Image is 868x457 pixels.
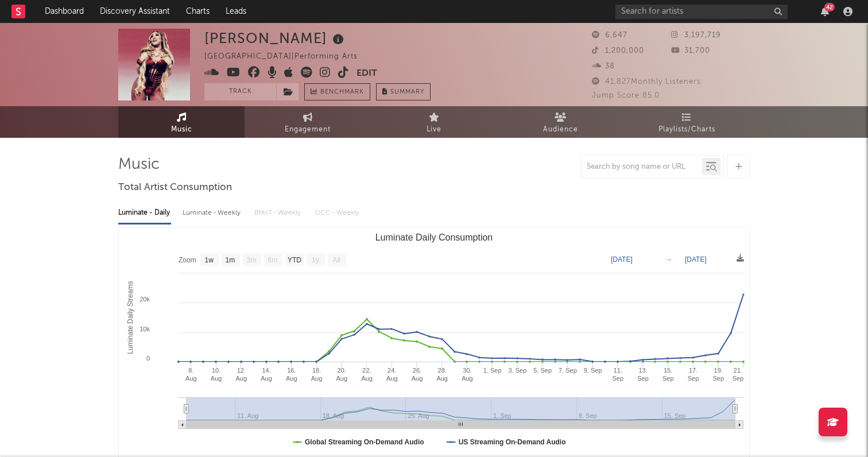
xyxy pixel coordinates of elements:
[211,367,222,382] text: 10. Aug
[286,367,297,382] text: 16. Aug
[671,47,710,55] span: 31,700
[118,203,171,223] div: Luminate - Daily
[139,326,150,332] text: 10k
[821,7,829,16] button: 42
[592,63,615,70] span: 38
[637,367,649,382] text: 13. Sep
[559,367,577,374] text: 7. Sep
[305,438,424,446] text: Global Streaming On-Demand Audio
[245,106,371,138] a: Engagement
[311,367,323,382] text: 18. Aug
[459,438,566,446] text: US Streaming On-Demand Audio
[427,123,441,137] span: Live
[623,106,750,138] a: Playlists/Charts
[533,367,552,374] text: 5. Sep
[733,367,744,382] text: 21. Sep
[204,50,371,64] div: [GEOGRAPHIC_DATA] | Performing Arts
[118,106,245,138] a: Music
[611,255,633,264] text: [DATE]
[584,367,602,374] text: 9. Sep
[288,256,301,264] text: YTD
[592,78,701,86] span: 41,827 Monthly Listeners
[376,83,431,100] button: Summary
[543,123,578,137] span: Audience
[205,256,214,264] text: 1w
[671,32,721,39] span: 3,197,719
[304,83,370,100] a: Benchmark
[658,123,715,137] span: Playlists/Charts
[179,256,196,264] text: Zoom
[665,255,672,264] text: →
[285,123,331,137] span: Engagement
[361,367,373,382] text: 22. Aug
[390,89,424,95] span: Summary
[139,296,150,303] text: 20k
[371,106,497,138] a: Live
[615,5,788,19] input: Search for artists
[581,162,702,172] input: Search by song name or URL
[236,367,247,382] text: 12. Aug
[185,367,197,382] text: 8. Aug
[412,367,423,382] text: 26. Aug
[204,29,347,48] div: [PERSON_NAME]
[118,181,232,195] span: Total Artist Consumption
[462,367,473,382] text: 30. Aug
[386,367,398,382] text: 24. Aug
[824,3,835,11] div: 42
[226,256,235,264] text: 1m
[685,255,707,264] text: [DATE]
[261,367,272,382] text: 14. Aug
[483,367,502,374] text: 1. Sep
[508,367,526,374] text: 3. Sep
[613,367,624,382] text: 11. Sep
[320,86,364,99] span: Benchmark
[436,367,448,382] text: 28. Aug
[146,355,150,362] text: 0
[592,47,644,55] span: 1,200,000
[497,106,623,138] a: Audience
[356,67,377,81] button: Edit
[204,83,276,100] button: Track
[332,256,340,264] text: All
[592,32,627,39] span: 6,647
[336,367,347,382] text: 20. Aug
[375,233,493,242] text: Luminate Daily Consumption
[183,203,243,223] div: Luminate - Weekly
[712,367,724,382] text: 19. Sep
[662,367,674,382] text: 15. Sep
[126,281,134,354] text: Luminate Daily Streams
[312,256,319,264] text: 1y
[171,123,192,137] span: Music
[268,256,278,264] text: 6m
[592,92,660,99] span: Jump Score: 85.0
[247,256,257,264] text: 3m
[688,367,699,382] text: 17. Sep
